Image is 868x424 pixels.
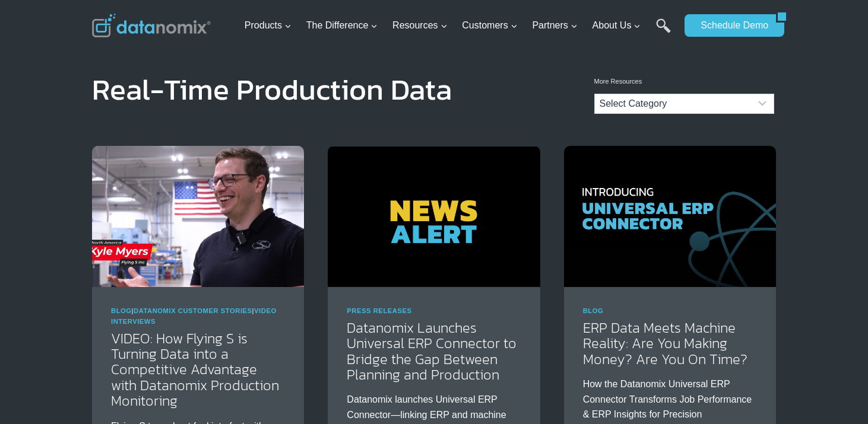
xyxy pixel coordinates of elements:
[92,146,304,287] img: VIDEO: How Flying S is Turning Data into a Competitive Advantage with Datanomix Production Monito...
[92,81,452,98] h1: Real-Time Production Data
[347,307,411,314] a: Press Releases
[593,18,641,33] span: About Us
[134,307,252,314] a: Datanomix Customer Stories
[92,14,211,37] img: Datanomix
[392,18,447,33] span: Resources
[111,328,279,412] a: VIDEO: How Flying S is Turning Data into a Competitive Advantage with Datanomix Production Monito...
[347,317,517,385] a: Datanomix Launches Universal ERP Connector to Bridge the Gap Between Planning and Production
[594,76,774,87] p: More Resources
[306,18,378,33] span: The Difference
[111,307,132,314] a: Blog
[462,18,517,33] span: Customers
[583,307,604,314] a: Blog
[328,146,540,287] img: Datanomix News Alert
[111,307,277,325] span: | |
[656,18,671,45] a: Search
[564,146,776,287] img: How the Datanomix Universal ERP Connector Transforms Job Performance & ERP Insights
[532,18,577,33] span: Partners
[240,7,679,45] nav: Primary Navigation
[685,14,776,37] a: Schedule Demo
[245,18,292,33] span: Products
[583,317,747,369] a: ERP Data Meets Machine Reality: Are You Making Money? Are You On Time?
